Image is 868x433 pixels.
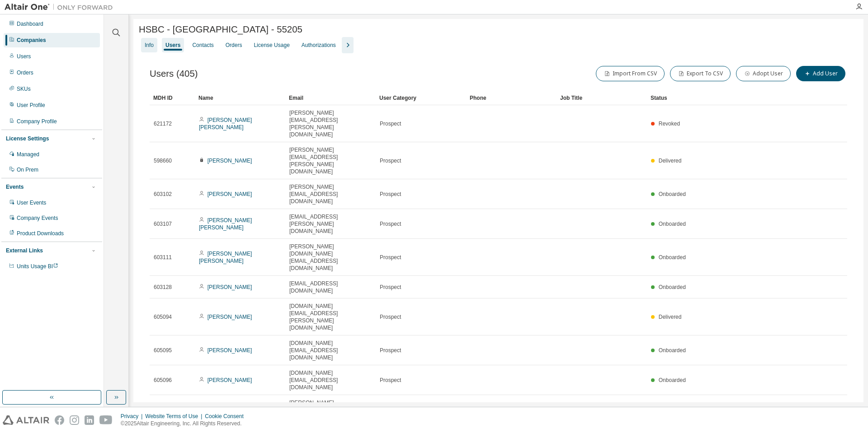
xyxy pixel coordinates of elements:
div: Info [145,42,154,49]
button: Adopt User [736,66,791,81]
button: Import From CSV [596,66,665,81]
span: Prospect [380,120,401,127]
div: Email [289,91,372,105]
div: Dashboard [17,20,43,28]
span: Onboarded [659,377,686,383]
span: Prospect [380,284,401,291]
div: User Events [17,199,46,206]
a: [PERSON_NAME] [208,314,252,320]
span: [PERSON_NAME][EMAIL_ADDRESS][DOMAIN_NAME] [289,183,372,205]
div: Orders [17,69,33,76]
button: Add User [796,66,845,81]
span: [DOMAIN_NAME][EMAIL_ADDRESS][DOMAIN_NAME] [289,340,372,361]
div: Website Terms of Use [145,413,205,420]
a: [PERSON_NAME] [208,284,252,290]
span: [DOMAIN_NAME][EMAIL_ADDRESS][PERSON_NAME][DOMAIN_NAME] [289,303,372,331]
img: facebook.svg [55,415,64,425]
span: 605096 [154,377,172,384]
a: [PERSON_NAME] [208,377,252,383]
span: 605095 [154,347,172,354]
span: Users (405) [150,69,198,79]
a: [PERSON_NAME] [208,191,252,197]
img: youtube.svg [99,415,113,425]
div: Contacts [192,42,213,49]
span: Prospect [380,220,401,228]
div: Job Title [560,91,643,105]
div: Companies [17,37,46,44]
div: External Links [6,247,43,254]
div: Product Downloads [17,230,64,237]
span: Prospect [380,377,401,384]
img: altair_logo.svg [3,415,49,425]
span: 605094 [154,313,172,321]
span: Onboarded [659,284,686,290]
a: [PERSON_NAME] [208,158,252,164]
img: instagram.svg [70,415,79,425]
span: HSBC - [GEOGRAPHIC_DATA] - 55205 [139,24,302,35]
span: [DOMAIN_NAME][EMAIL_ADDRESS][DOMAIN_NAME] [289,369,372,391]
div: Events [6,183,24,191]
a: [PERSON_NAME] [PERSON_NAME] [199,217,252,231]
div: Name [198,91,282,105]
span: [PERSON_NAME][EMAIL_ADDRESS][PERSON_NAME][DOMAIN_NAME] [289,399,372,428]
span: Revoked [659,121,680,127]
p: © 2025 Altair Engineering, Inc. All Rights Reserved. [121,420,249,428]
div: Users [165,42,180,49]
span: 603111 [154,254,172,261]
div: License Usage [254,42,289,49]
div: Managed [17,151,39,158]
span: Delivered [659,314,682,320]
span: [EMAIL_ADDRESS][PERSON_NAME][DOMAIN_NAME] [289,213,372,235]
div: Phone [470,91,553,105]
div: MDH ID [153,91,191,105]
div: Orders [226,42,242,49]
button: Export To CSV [670,66,731,81]
span: 603128 [154,284,172,291]
span: 603102 [154,191,172,198]
div: License Settings [6,135,49,142]
a: [PERSON_NAME] [208,347,252,354]
span: [PERSON_NAME][EMAIL_ADDRESS][PERSON_NAME][DOMAIN_NAME] [289,146,372,175]
span: Onboarded [659,347,686,354]
a: [PERSON_NAME] [PERSON_NAME] [199,117,252,130]
span: [PERSON_NAME][EMAIL_ADDRESS][PERSON_NAME][DOMAIN_NAME] [289,109,372,138]
div: SKUs [17,85,31,93]
span: Onboarded [659,221,686,227]
img: linkedin.svg [85,415,94,425]
span: [EMAIL_ADDRESS][DOMAIN_NAME] [289,280,372,294]
span: Prospect [380,191,401,198]
div: Company Profile [17,118,57,125]
span: 621172 [154,120,172,127]
span: Prospect [380,313,401,321]
div: Authorizations [302,42,336,49]
span: Onboarded [659,254,686,261]
div: Status [651,91,793,105]
div: User Category [379,91,462,105]
span: Prospect [380,347,401,354]
div: Users [17,53,31,60]
span: Prospect [380,254,401,261]
span: 598660 [154,157,172,164]
span: Prospect [380,157,401,164]
div: User Profile [17,102,45,109]
div: On Prem [17,166,38,173]
span: [PERSON_NAME][DOMAIN_NAME][EMAIL_ADDRESS][DOMAIN_NAME] [289,243,372,272]
span: Onboarded [659,191,686,197]
span: Units Usage BI [17,263,58,270]
div: Privacy [121,413,145,420]
img: Altair One [5,3,118,12]
span: 603107 [154,220,172,228]
div: Company Events [17,214,58,222]
a: [PERSON_NAME] [PERSON_NAME] [199,251,252,264]
span: Delivered [659,158,682,164]
div: Cookie Consent [205,413,249,420]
